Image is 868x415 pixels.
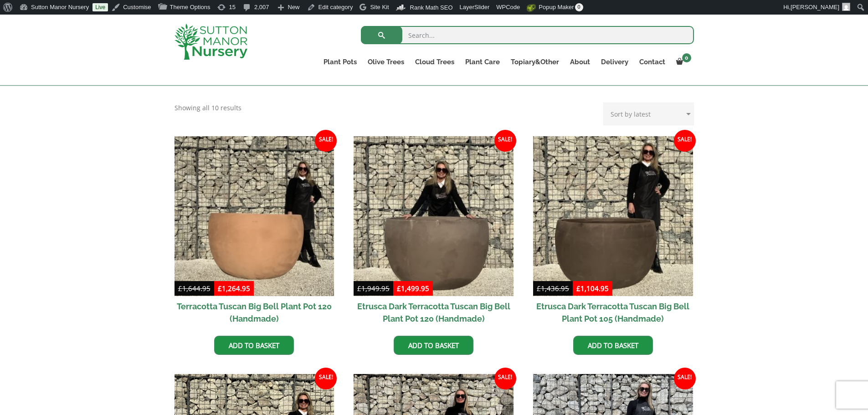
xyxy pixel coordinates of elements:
[537,284,541,293] span: £
[214,336,294,355] a: Add to basket: “Terracotta Tuscan Big Bell Plant Pot 120 (Handmade)”
[791,4,839,10] span: [PERSON_NAME]
[357,284,390,293] bdi: 1,949.95
[596,56,634,68] a: Delivery
[92,3,108,11] a: Live
[576,284,580,293] span: £
[175,296,334,329] h2: Terracotta Tuscan Big Bell Plant Pot 120 (Handmade)
[505,56,565,68] a: Topiary&Other
[533,296,693,329] h2: Etrusca Dark Terracotta Tuscan Big Bell Plant Pot 105 (Handmade)
[318,56,362,68] a: Plant Pots
[178,284,182,293] span: £
[674,368,696,389] span: Sale!
[315,130,337,152] span: Sale!
[178,284,211,293] bdi: 1,644.95
[175,136,334,296] img: Terracotta Tuscan Big Bell Plant Pot 120 (Handmade)
[354,296,514,329] h2: Etrusca Dark Terracotta Tuscan Big Bell Plant Pot 120 (Handmade)
[537,284,569,293] bdi: 1,436.95
[494,130,516,152] span: Sale!
[397,284,401,293] span: £
[494,368,516,389] span: Sale!
[410,56,460,68] a: Cloud Trees
[354,136,514,296] img: Etrusca Dark Terracotta Tuscan Big Bell Plant Pot 120 (Handmade)
[634,56,671,68] a: Contact
[394,336,473,355] a: Add to basket: “Etrusca Dark Terracotta Tuscan Big Bell Plant Pot 120 (Handmade)”
[362,56,410,68] a: Olive Trees
[175,102,241,113] p: Showing all 10 results
[573,336,653,355] a: Add to basket: “Etrusca Dark Terracotta Tuscan Big Bell Plant Pot 105 (Handmade)”
[397,284,429,293] bdi: 1,499.95
[603,102,694,125] select: Shop order
[218,284,222,293] span: £
[354,136,514,329] a: Sale! Etrusca Dark Terracotta Tuscan Big Bell Plant Pot 120 (Handmade)
[674,130,696,152] span: Sale!
[315,368,337,389] span: Sale!
[357,284,361,293] span: £
[370,4,389,10] span: Site Kit
[575,3,583,11] span: 0
[682,53,691,62] span: 0
[361,26,694,44] input: Search...
[576,284,609,293] bdi: 1,104.95
[565,56,596,68] a: About
[671,56,694,68] a: 0
[175,24,247,60] img: logo
[175,136,334,329] a: Sale! Terracotta Tuscan Big Bell Plant Pot 120 (Handmade)
[410,4,453,11] span: Rank Math SEO
[460,56,505,68] a: Plant Care
[218,284,250,293] bdi: 1,264.95
[533,136,693,329] a: Sale! Etrusca Dark Terracotta Tuscan Big Bell Plant Pot 105 (Handmade)
[533,136,693,296] img: Etrusca Dark Terracotta Tuscan Big Bell Plant Pot 105 (Handmade)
